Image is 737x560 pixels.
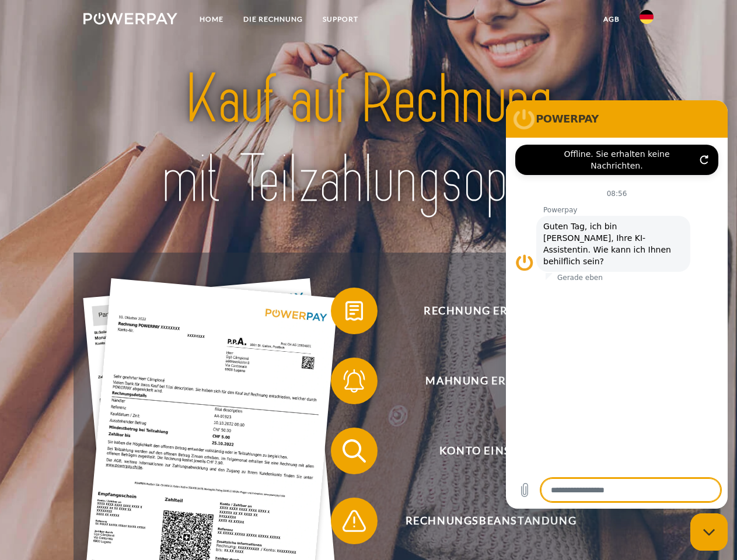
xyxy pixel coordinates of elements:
[348,498,634,544] span: Rechnungsbeanstandung
[340,366,369,395] img: qb_bell.svg
[83,13,177,24] img: logo-powerpay-white.svg
[190,9,233,30] a: Home
[506,100,728,509] iframe: Messaging-Fenster
[331,358,634,404] button: Mahnung erhalten?
[348,288,634,334] span: Rechnung erhalten?
[640,10,654,24] img: de
[340,506,369,535] img: qb_warning.svg
[348,358,634,404] span: Mahnung erhalten?
[340,436,369,466] img: qb_search.svg
[331,498,634,544] button: Rechnungsbeanstandung
[348,428,634,474] span: Konto einsehen
[340,296,369,325] img: qb_bill.svg
[111,56,626,223] img: title-powerpay_de.svg
[690,513,728,551] iframe: Schaltfläche zum Öffnen des Messaging-Fensters; Konversation läuft
[593,9,630,30] a: agb
[313,9,368,30] a: SUPPORT
[331,428,634,474] button: Konto einsehen
[331,288,634,334] button: Rechnung erhalten?
[233,9,313,30] a: DIE RECHNUNG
